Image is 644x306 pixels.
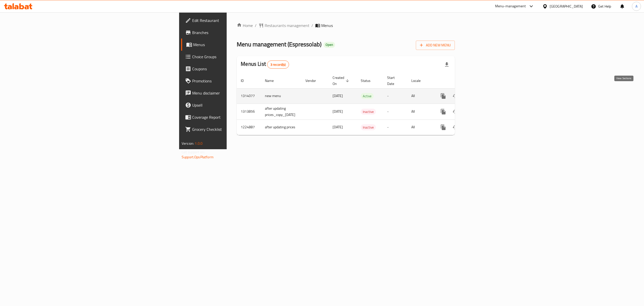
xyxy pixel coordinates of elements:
[361,78,377,84] span: Status
[550,4,583,9] div: [GEOGRAPHIC_DATA]
[321,22,333,28] span: Menus
[495,3,526,9] div: Menu-management
[241,78,250,84] span: ID
[441,58,453,71] div: Export file
[182,140,194,147] span: Version:
[237,22,455,28] nav: breadcrumb
[195,140,203,147] span: 1.0.0
[383,104,407,119] td: -
[361,125,376,130] span: Inactive
[181,14,287,26] a: Edit Restaurant
[383,119,407,135] td: -
[449,121,461,133] button: Change Status
[333,108,343,115] span: [DATE]
[437,106,449,118] button: more
[333,75,351,87] span: Created On
[181,75,287,87] a: Promotions
[411,78,427,84] span: Locale
[407,88,433,104] td: All
[437,121,449,133] button: more
[181,26,287,39] a: Branches
[361,93,374,99] span: Active
[437,90,449,102] button: more
[265,22,309,28] span: Restaurants management
[192,29,283,36] span: Branches
[182,149,205,155] span: Get support on:
[324,42,335,48] div: Open
[181,111,287,123] a: Coverage Report
[192,126,283,132] span: Grocery Checklist
[387,75,401,87] span: Start Date
[192,102,283,108] span: Upsell
[237,73,490,135] table: enhanced table
[193,42,283,48] span: Menus
[361,109,376,115] span: Inactive
[181,51,287,63] a: Choice Groups
[192,66,283,72] span: Coupons
[383,88,407,104] td: -
[635,4,637,9] span: A
[192,17,283,23] span: Edit Restaurant
[192,114,283,120] span: Coverage Report
[267,62,289,67] span: 3 record(s)
[181,63,287,75] a: Coupons
[182,154,214,160] a: Support.OpsPlatform
[407,119,433,135] td: All
[192,90,283,96] span: Menu disclaimer
[241,60,289,69] h2: Menus List
[333,93,343,99] span: [DATE]
[433,73,490,88] th: Actions
[181,99,287,111] a: Upsell
[416,41,455,50] button: Add New Menu
[265,78,280,84] span: Name
[420,42,451,48] span: Add New Menu
[305,78,323,84] span: Vendor
[333,124,343,130] span: [DATE]
[407,104,433,119] td: All
[192,78,283,84] span: Promotions
[267,60,289,69] div: Total records count
[311,22,313,28] li: /
[181,123,287,135] a: Grocery Checklist
[324,43,335,47] span: Open
[192,54,283,60] span: Choice Groups
[181,39,287,51] a: Menus
[181,87,287,99] a: Menu disclaimer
